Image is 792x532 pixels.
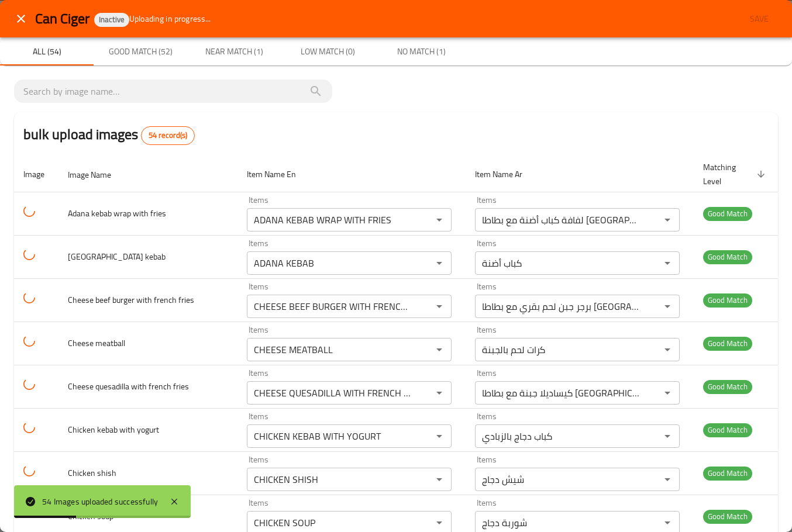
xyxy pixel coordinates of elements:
span: Good Match [703,207,752,220]
button: Open [659,255,676,271]
span: [GEOGRAPHIC_DATA] kebab [68,249,166,264]
span: Chicken kebab with yogurt [68,422,159,437]
span: Good Match [703,293,752,307]
button: Open [659,471,676,488]
button: Open [659,298,676,315]
div: 54 Images uploaded successfully [42,495,158,508]
button: Open [431,514,447,531]
span: Cheese quesadilla with french fries [68,379,189,394]
button: Open [431,212,447,228]
span: No Match (1) [381,44,461,59]
span: Good Match [703,423,752,437]
button: Open [659,212,676,228]
div: Total records count [141,126,195,145]
span: Low Match (0) [288,44,367,59]
button: Open [659,341,676,358]
button: Open [431,341,447,358]
button: Open [431,298,447,315]
th: Item Name Ar [466,157,694,192]
button: Open [431,471,447,488]
span: Can Ciger [35,5,89,32]
span: Good Match [703,467,752,480]
button: Open [659,385,676,401]
span: Adana kebab wrap with fries [68,206,166,221]
span: Good Match (52) [101,44,180,59]
button: Open [431,385,447,401]
h2: bulk upload images [23,124,195,145]
button: Open [431,255,447,271]
button: close [7,5,35,33]
span: All (54) [7,44,87,59]
span: Near Match (1) [194,44,274,59]
button: Open [659,428,676,444]
th: Item Name En [237,157,466,192]
input: search [23,82,323,101]
span: Chicken shish [68,465,116,481]
span: Good Match [703,337,752,350]
span: Good Match [703,510,752,523]
span: Cheese beef burger with french fries [68,292,194,308]
span: Image Name [68,168,126,182]
span: Matching Level [703,160,769,188]
span: Inactive [94,15,129,25]
span: 54 record(s) [142,130,194,141]
button: Open [431,428,447,444]
span: Uploading in progress... [129,13,211,25]
th: Image [14,157,58,192]
span: Cheese meatball [68,336,125,351]
button: Open [659,514,676,531]
span: Good Match [703,250,752,264]
span: Good Match [703,380,752,393]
